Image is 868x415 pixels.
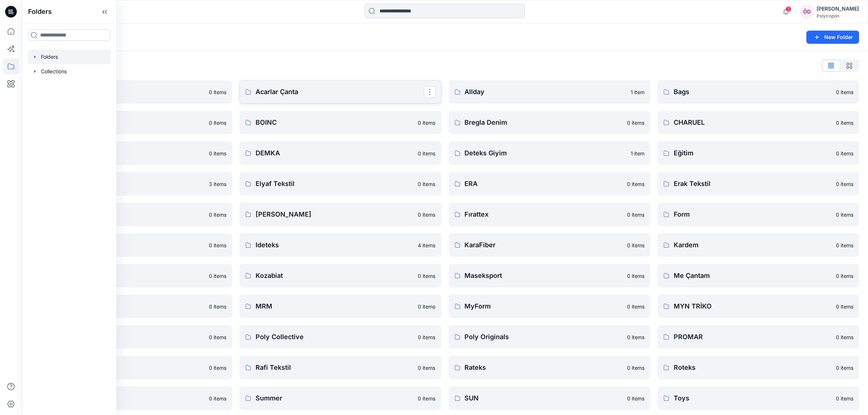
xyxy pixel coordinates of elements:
[836,272,853,280] p: 0 items
[836,303,853,310] p: 0 items
[209,211,226,218] p: 0 items
[658,80,859,104] a: Bags0 items
[418,272,436,280] p: 0 items
[674,117,832,128] p: CHARUEL
[418,364,436,372] p: 0 items
[209,303,226,310] p: 0 items
[256,117,413,128] p: BOINC
[240,295,441,318] a: MRM0 items
[256,148,413,158] p: DEMKA
[240,264,441,287] a: Kozabiat0 items
[256,301,413,311] p: MRM
[418,150,436,157] p: 0 items
[418,303,436,310] p: 0 items
[449,325,650,349] a: Poly Originals0 items
[418,395,436,402] p: 0 items
[465,362,623,373] p: Rateks
[836,119,853,127] p: 0 items
[817,4,859,13] div: [PERSON_NAME]
[465,148,626,158] p: Deteks Giyim
[674,271,832,281] p: Me Çantam
[627,303,645,310] p: 0 items
[674,362,832,373] p: Roteks
[627,333,645,341] p: 0 items
[209,272,226,280] p: 0 items
[47,271,205,281] p: Koton
[31,203,232,226] a: Ereks0 items
[449,80,650,104] a: Allday1 item
[256,271,413,281] p: Kozabiat
[674,209,832,220] p: Form
[418,241,436,249] p: 4 items
[47,393,205,403] p: SML
[31,387,232,410] a: SML0 items
[240,141,441,165] a: DEMKA0 items
[240,80,441,104] a: Acarlar Çanta
[658,203,859,226] a: Form0 items
[465,117,623,128] p: Bregla Denim
[658,141,859,165] a: Eğitim0 items
[465,209,623,220] p: Fırattex
[817,13,859,19] div: Polytropon
[449,356,650,379] a: Rateks0 items
[209,364,226,372] p: 0 items
[209,241,226,249] p: 0 items
[449,295,650,318] a: MyForm0 items
[449,233,650,257] a: KaraFiber0 items
[47,179,205,189] p: EKO
[674,240,832,250] p: Kardem
[801,5,814,18] div: ÖD
[31,264,232,287] a: Koton0 items
[465,332,623,342] p: Poly Originals
[836,150,853,157] p: 0 items
[209,333,226,341] p: 0 items
[465,301,623,311] p: MyForm
[836,180,853,188] p: 0 items
[449,264,650,287] a: Maseksport0 items
[674,393,832,403] p: Toys
[240,233,441,257] a: Ideteks4 items
[31,325,232,349] a: Oxxo0 items
[418,211,436,218] p: 0 items
[674,332,832,342] p: PROMAR
[627,395,645,402] p: 0 items
[674,148,832,158] p: Eğitim
[256,179,413,189] p: Elyaf Tekstil
[465,87,626,97] p: Allday
[465,393,623,403] p: SUN
[47,362,205,373] p: Quzu
[658,111,859,134] a: CHARUEL0 items
[47,87,205,97] p: Abiteks
[465,240,623,250] p: KaraFiber
[658,325,859,349] a: PROMAR0 items
[418,180,436,188] p: 0 items
[658,387,859,410] a: Toys0 items
[31,111,232,134] a: Bebetto0 items
[31,295,232,318] a: MEBA0 items
[658,172,859,195] a: Erak Tekstil0 items
[658,264,859,287] a: Me Çantam0 items
[786,6,791,12] span: 2
[674,87,832,97] p: Bags
[674,301,832,311] p: MYN TRİKO
[627,119,645,127] p: 0 items
[418,333,436,341] p: 0 items
[674,179,832,189] p: Erak Tekstil
[209,395,226,402] p: 0 items
[658,233,859,257] a: Kardem0 items
[449,203,650,226] a: Fırattex0 items
[631,88,645,96] p: 1 item
[209,119,226,127] p: 0 items
[256,87,424,97] p: Acarlar Çanta
[209,180,226,188] p: 3 items
[418,119,436,127] p: 0 items
[240,172,441,195] a: Elyaf Tekstil0 items
[256,393,413,403] p: Summer
[627,364,645,372] p: 0 items
[256,362,413,373] p: Rafi Tekstil
[806,31,859,44] button: New Folder
[31,233,232,257] a: [PERSON_NAME]0 items
[836,241,853,249] p: 0 items
[240,325,441,349] a: Poly Collective0 items
[47,240,205,250] p: [PERSON_NAME]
